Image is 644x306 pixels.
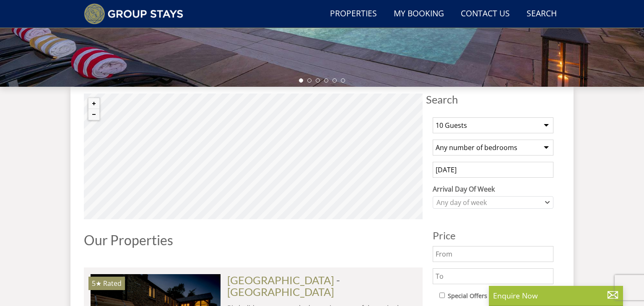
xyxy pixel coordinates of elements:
[493,290,619,301] p: Enquire Now
[433,268,553,284] input: To
[433,184,553,194] label: Arrival Day Of Week
[84,3,183,24] img: Group Stays
[434,198,543,207] div: Any day of week
[327,5,380,23] a: Properties
[433,196,553,209] div: Combobox
[390,5,447,23] a: My Booking
[448,291,502,301] label: Special Offers Only
[457,5,513,23] a: Contact Us
[433,230,553,241] h3: Price
[227,274,340,298] span: -
[103,279,122,288] span: Rated
[433,246,553,262] input: From
[227,274,334,286] a: [GEOGRAPHIC_DATA]
[433,162,553,178] input: Arrival Date
[88,109,99,120] button: Zoom out
[84,233,423,247] h1: Our Properties
[88,98,99,109] button: Zoom in
[84,93,423,219] canvas: Map
[426,93,560,105] span: Search
[227,285,334,298] a: [GEOGRAPHIC_DATA]
[92,279,101,288] span: OTTERHEAD HOUSE has a 5 star rating under the Quality in Tourism Scheme
[523,5,560,23] a: Search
